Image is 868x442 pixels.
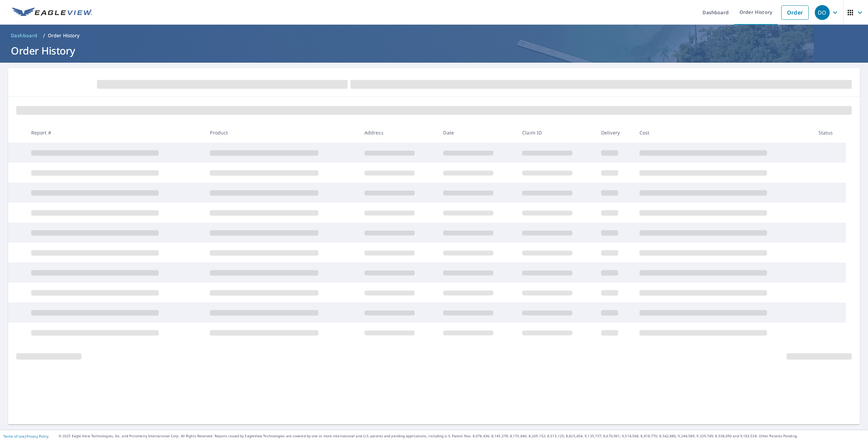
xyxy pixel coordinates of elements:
[8,44,860,58] h1: Order History
[3,434,24,439] a: Terms of Use
[8,30,40,41] a: Dashboard
[204,123,359,143] th: Product
[634,123,813,143] th: Cost
[3,434,48,438] p: |
[26,434,48,439] a: Privacy Policy
[438,123,517,143] th: Date
[8,30,860,41] nav: breadcrumb
[48,32,80,39] p: Order History
[813,123,846,143] th: Status
[781,5,809,20] a: Order
[596,123,634,143] th: Delivery
[815,5,830,20] div: DO
[11,32,38,39] span: Dashboard
[59,434,865,439] p: © 2025 Eagle View Technologies, Inc. and Pictometry International Corp. All Rights Reserved. Repo...
[517,123,596,143] th: Claim ID
[26,123,205,143] th: Report #
[359,123,438,143] th: Address
[43,31,45,40] li: /
[12,7,92,18] img: EV Logo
